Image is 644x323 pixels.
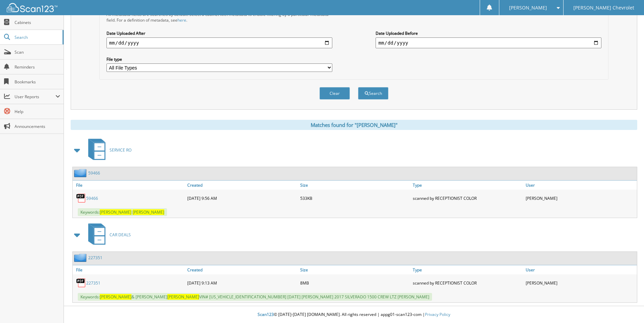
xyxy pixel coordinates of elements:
a: Type [411,265,524,274]
button: Clear [319,87,350,100]
iframe: Chat Widget [610,291,644,323]
a: File [73,265,186,274]
div: [DATE] 9:13 AM [186,276,299,290]
img: PDF.png [76,278,86,288]
a: here [177,17,186,23]
a: Created [186,265,299,274]
a: 59466 [88,170,100,176]
input: start [106,37,332,48]
a: Size [299,265,411,274]
label: Date Uploaded Before [376,30,601,36]
a: User [524,265,637,274]
span: [PERSON_NAME] [167,294,199,300]
span: [PERSON_NAME] [133,209,164,215]
a: Type [411,181,524,190]
a: 227351 [86,280,100,286]
img: scan123-logo-white.svg [7,3,57,12]
img: PDF.png [76,193,86,203]
a: Privacy Policy [425,312,450,317]
a: Size [299,181,411,190]
div: [PERSON_NAME] [524,191,637,205]
label: Date Uploaded After [106,30,332,36]
a: Created [186,181,299,190]
div: 533KB [299,191,411,205]
img: folder2.png [74,169,88,177]
a: File [73,181,186,190]
input: end [376,37,601,48]
a: CAR DEALS [84,221,131,248]
a: User [524,181,637,190]
span: [PERSON_NAME] [509,6,547,10]
div: © [DATE]-[DATE] [DOMAIN_NAME]. All rights reserved | appg01-scan123-com | [64,306,644,323]
span: [PERSON_NAME] Chevrolet [573,6,634,10]
div: [DATE] 9:56 AM [186,191,299,205]
div: 8MB [299,276,411,290]
a: 59466 [86,195,98,201]
span: User Reports [15,94,55,100]
span: Reminders [15,64,60,70]
span: [PERSON_NAME] [100,209,132,215]
div: Matches found for "[PERSON_NAME]" [71,120,637,130]
span: Announcements [15,124,60,129]
img: folder2.png [74,253,88,262]
span: Cabinets [15,20,60,25]
span: Help [15,109,60,114]
div: scanned by RECEPTIONIST COLOR [411,191,524,205]
span: Scan123 [258,312,274,317]
span: Search [15,34,59,40]
a: SERVICE RO [84,137,132,163]
button: Search [358,87,388,100]
div: [PERSON_NAME] [524,276,637,290]
span: Bookmarks [15,79,60,85]
div: scanned by RECEPTIONIST COLOR [411,276,524,290]
label: File type [106,56,332,62]
span: Keywords: [78,208,167,216]
span: Keywords: & [PERSON_NAME] VIN# [US_VEHICLE_IDENTIFICATION_NUMBER] [DATE] [PERSON_NAME] 2017 SILVE... [78,293,432,301]
span: Scan [15,49,60,55]
div: All metadata fields are searched by default. Select a cabinet with metadata to enable filtering b... [106,11,332,23]
a: 227351 [88,255,102,261]
span: CAR DEALS [110,232,131,238]
span: [PERSON_NAME] [100,294,132,300]
span: SERVICE RO [110,147,132,153]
